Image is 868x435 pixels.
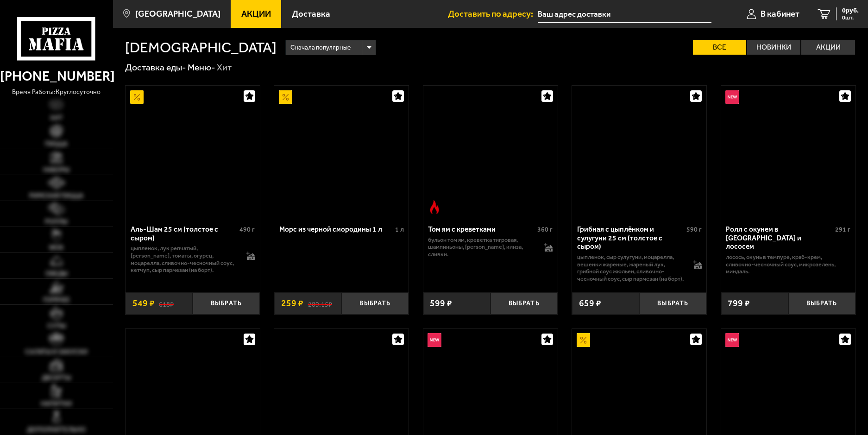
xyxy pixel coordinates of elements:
img: Акционный [279,90,292,104]
span: Обеды [45,271,68,277]
a: Грибная с цыплёнком и сулугуни 25 см (толстое с сыром) [572,86,706,218]
span: 490 г [239,226,255,233]
span: 549 ₽ [132,299,155,308]
span: 1 л [395,226,404,233]
span: Пицца [45,141,68,147]
a: Острое блюдоТом ям с креветками [423,86,558,218]
div: Ролл с окунем в [GEOGRAPHIC_DATA] и лососем [726,225,833,251]
a: Меню- [188,62,215,73]
span: 0 руб. [842,7,859,14]
span: Римская пицца [29,193,83,199]
div: Грибная с цыплёнком и сулугуни 25 см (толстое с сыром) [577,225,684,251]
span: Роллы [45,219,68,225]
a: Доставка еды- [125,62,186,73]
img: Акционный [130,90,144,104]
span: В кабинет [761,10,799,19]
button: Выбрать [491,292,558,315]
span: Салаты и закуски [25,349,88,355]
label: Все [693,40,746,55]
s: 289.15 ₽ [308,299,332,308]
a: АкционныйМорс из черной смородины 1 л [274,86,409,218]
div: Том ям с креветками [428,225,535,234]
img: Острое блюдо [428,200,441,214]
span: Напитки [41,401,72,407]
span: Акции [241,10,271,19]
button: Выбрать [788,292,855,315]
span: Горячее [43,297,70,303]
input: Ваш адрес доставки [538,6,711,23]
span: Сначала популярные [290,39,351,56]
span: 599 ₽ [430,299,452,308]
a: НовинкаРолл с окунем в темпуре и лососем [721,86,855,218]
span: Хит [50,115,63,121]
img: Новинка [428,333,441,347]
p: бульон том ям, креветка тигровая, шампиньоны, [PERSON_NAME], кинза, сливки. [428,236,535,258]
span: Десерты [42,375,71,381]
label: Акции [801,40,855,55]
span: 659 ₽ [579,299,601,308]
span: Наборы [43,167,69,173]
span: 291 г [835,226,850,233]
span: Доставка [292,10,330,19]
p: цыпленок, лук репчатый, [PERSON_NAME], томаты, огурец, моцарелла, сливочно-чесночный соус, кетчуп... [131,245,238,273]
h1: [DEMOGRAPHIC_DATA] [125,40,277,55]
span: 799 ₽ [728,299,750,308]
span: WOK [49,245,63,251]
span: 590 г [686,226,702,233]
span: 360 г [537,226,553,233]
label: Новинки [747,40,800,55]
img: Новинка [725,90,739,104]
span: 0 шт. [842,15,859,20]
p: цыпленок, сыр сулугуни, моцарелла, вешенки жареные, жареный лук, грибной соус Жюльен, сливочно-че... [577,253,684,282]
span: 259 ₽ [281,299,303,308]
button: Выбрать [193,292,260,315]
div: Аль-Шам 25 см (толстое с сыром) [131,225,238,242]
div: Хит [217,62,232,73]
a: АкционныйАль-Шам 25 см (толстое с сыром) [126,86,260,218]
button: Выбрать [639,292,706,315]
span: Супы [47,323,66,329]
span: [GEOGRAPHIC_DATA] [135,10,220,19]
img: Акционный [577,333,590,347]
p: лосось, окунь в темпуре, краб-крем, сливочно-чесночный соус, микрозелень, миндаль. [726,253,850,275]
button: Выбрать [341,292,409,315]
s: 618 ₽ [159,299,174,308]
span: Дополнительно [27,427,86,433]
img: Новинка [725,333,739,347]
span: Доставить по адресу: [448,10,538,19]
div: Морс из черной смородины 1 л [279,225,393,234]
